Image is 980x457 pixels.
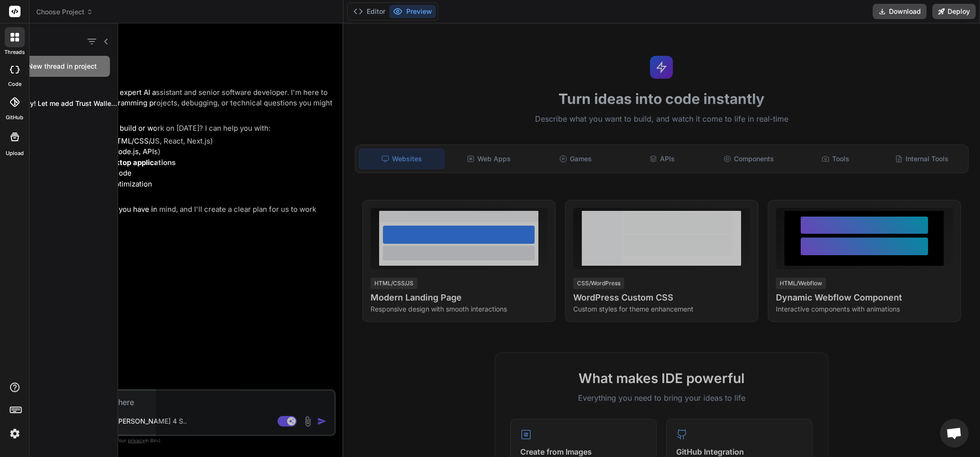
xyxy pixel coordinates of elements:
[4,48,25,56] label: threads
[28,62,97,71] span: New thread in project
[389,5,436,18] button: Preview
[932,4,976,19] button: Deploy
[36,7,93,17] span: Choose Project
[350,5,389,18] button: Editor
[940,419,969,447] a: Open chat
[873,4,927,19] button: Download
[6,114,23,122] label: GitHub
[8,80,21,88] label: code
[7,426,23,442] img: settings
[6,149,24,157] label: Upload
